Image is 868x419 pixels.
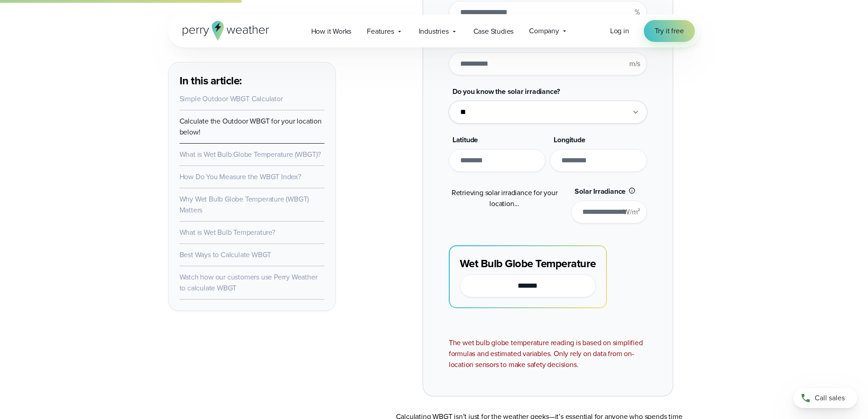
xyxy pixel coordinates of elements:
a: How it Works [303,22,360,41]
span: Company [529,26,559,36]
span: How it Works [311,26,352,37]
span: Case Studies [473,26,514,37]
a: Call sales [793,388,857,408]
span: Try it free [655,26,684,36]
span: Longitude [554,134,585,145]
a: Watch how our customers use Perry Weather to calculate WBGT [180,272,318,293]
span: Latitude [452,134,478,145]
a: Try it free [644,20,695,42]
span: Solar Irradiance [575,186,626,197]
span: Do you know the solar irradiance? [452,86,560,97]
span: Features [367,26,394,37]
a: Calculate the Outdoor WBGT for your location below! [180,116,322,137]
a: Simple Outdoor WBGT Calculator [180,93,283,104]
span: Retrieving solar irradiance for your location... [452,187,558,209]
span: Call sales [815,393,845,403]
span: Industries [419,26,449,37]
a: Best Ways to Calculate WBGT [180,249,272,260]
a: Case Studies [466,22,522,41]
a: How Do You Measure the WBGT Index? [180,171,301,182]
a: What is Wet Bulb Globe Temperature (WBGT)? [180,149,321,160]
h3: In this article: [180,73,324,88]
div: The wet bulb globe temperature reading is based on simplified formulas and estimated variables. O... [449,337,647,370]
a: Why Wet Bulb Globe Temperature (WBGT) Matters [180,194,309,215]
a: What is Wet Bulb Temperature? [180,227,275,238]
a: Log in [610,26,629,36]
